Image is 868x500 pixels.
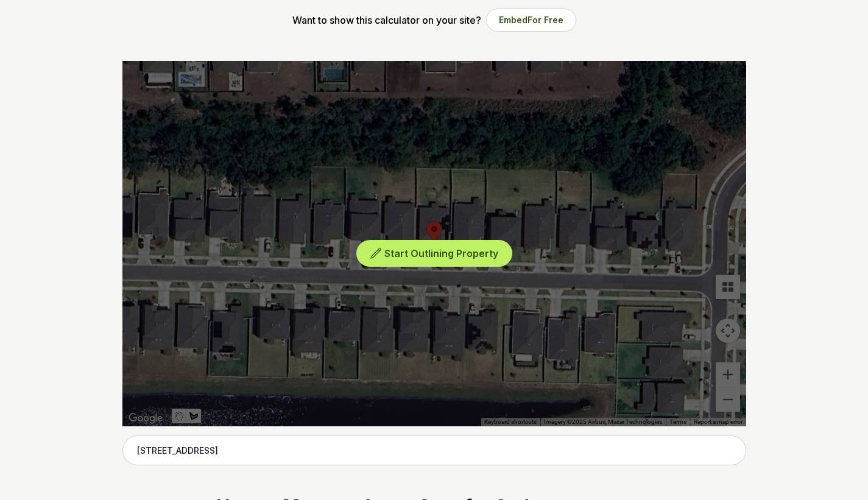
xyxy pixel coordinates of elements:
[122,435,746,466] input: Enter your address to get started
[356,240,512,267] button: Start Outlining Property
[292,13,481,27] p: Want to show this calculator on your site?
[486,9,576,32] button: EmbedFor Free
[384,247,498,259] span: Start Outlining Property
[528,15,563,25] span: For Free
